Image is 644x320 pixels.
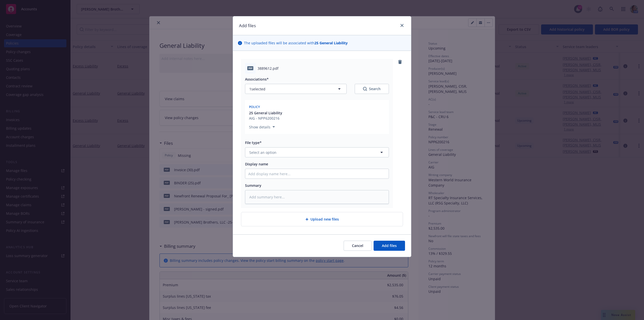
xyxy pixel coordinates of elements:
[245,162,268,166] span: Display name
[241,212,403,226] div: Upload new files
[245,169,389,179] input: Add display name here...
[245,183,261,188] span: Summary
[245,147,389,157] button: Select an option
[249,150,276,155] span: Select an option
[310,217,339,222] span: Upload new files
